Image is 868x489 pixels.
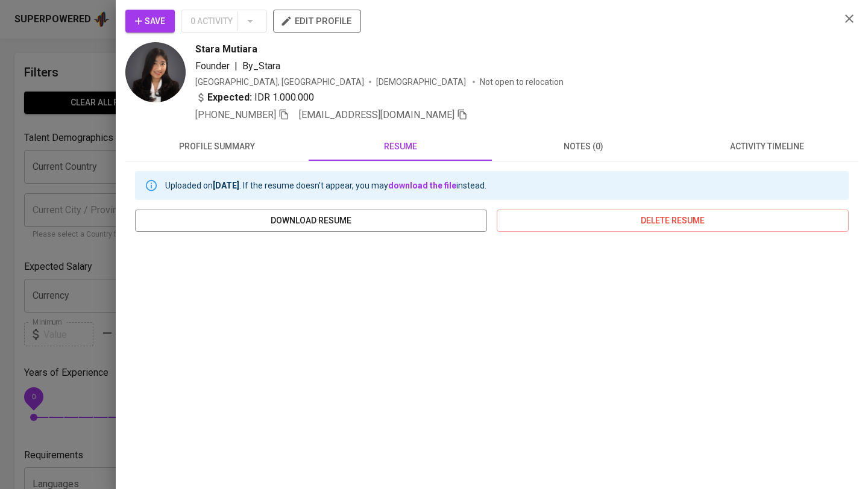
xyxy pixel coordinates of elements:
[234,59,237,73] span: |
[273,16,361,25] a: edit profile
[195,76,364,88] div: [GEOGRAPHIC_DATA], [GEOGRAPHIC_DATA]
[273,10,361,33] button: edit profile
[195,60,230,72] span: Founder
[213,181,239,190] b: [DATE]
[283,13,351,29] span: edit profile
[125,42,186,102] img: e67ce8edcb742c846774c8d33134a080.png
[133,139,301,154] span: profile summary
[682,139,851,154] span: activity timeline
[506,213,839,228] span: delete resume
[242,60,280,72] span: By_Stara
[135,210,487,232] button: download resume
[499,139,668,154] span: notes (0)
[207,90,252,105] b: Expected:
[497,210,849,232] button: delete resume
[195,42,257,57] span: Stara Mutiara
[299,109,454,120] span: [EMAIL_ADDRESS][DOMAIN_NAME]
[195,90,314,105] div: IDR 1.000.000
[316,139,485,154] span: resume
[195,109,276,120] span: [PHONE_NUMBER]
[388,181,456,190] a: download the file
[135,14,165,29] span: Save
[145,213,477,228] span: download resume
[376,76,468,88] span: [DEMOGRAPHIC_DATA]
[125,10,175,33] button: Save
[480,76,564,88] p: Not open to relocation
[165,175,486,196] div: Uploaded on . If the resume doesn't appear, you may instead.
